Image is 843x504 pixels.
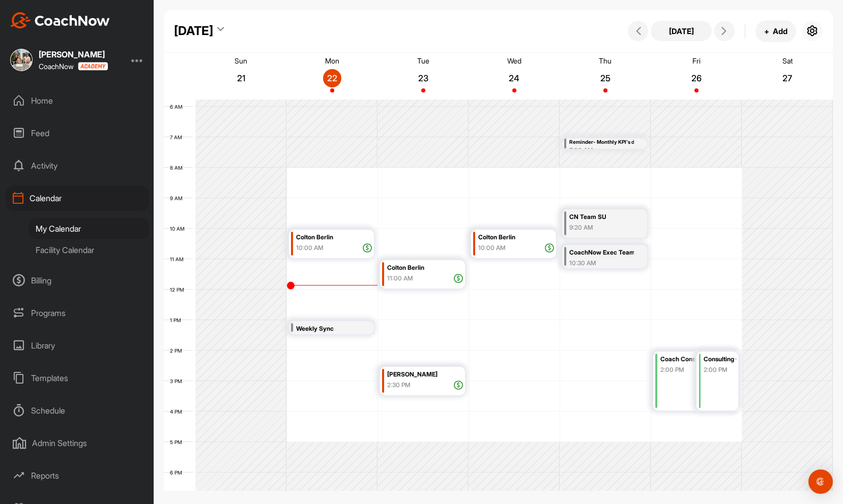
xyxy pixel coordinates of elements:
[296,323,361,335] div: Weekly Sync
[569,247,634,259] div: CoachNow Exec Team Meeting
[596,73,615,83] p: 25
[704,354,736,365] div: Consulting Group
[6,185,149,211] div: Calendar
[39,62,108,71] div: CoachNow
[232,73,250,83] p: 21
[164,408,192,415] div: 4 PM
[569,223,634,232] div: 9:20 AM
[469,53,560,100] a: September 24, 2025
[174,22,213,40] div: [DATE]
[6,430,149,456] div: Admin Settings
[692,56,701,65] p: Fri
[755,20,796,42] button: +Add
[164,226,195,232] div: 10 AM
[164,195,193,201] div: 9 AM
[569,138,634,146] div: Reminder- Monthly KPI's due on the 3rd business day of the month
[704,365,736,374] div: 2:00 PM
[164,104,193,110] div: 6 AM
[296,243,324,253] div: 10:00 AM
[6,333,149,358] div: Library
[569,211,634,223] div: CN Team SU
[286,53,377,100] a: September 22, 2025
[387,381,411,390] div: 2:30 PM
[164,348,192,354] div: 2 PM
[6,268,149,293] div: Billing
[414,73,432,83] p: 23
[651,53,742,100] a: September 26, 2025
[417,56,429,65] p: Tue
[507,56,521,65] p: Wed
[195,53,286,100] a: September 21, 2025
[164,134,192,140] div: 7 AM
[164,287,194,293] div: 12 PM
[10,12,110,28] img: CoachNow
[6,398,149,423] div: Schedule
[164,165,193,171] div: 8 AM
[6,153,149,178] div: Activity
[6,365,149,391] div: Templates
[569,259,634,268] div: 10:30 AM
[28,239,149,261] div: Facility Calendar
[560,53,651,100] a: September 25, 2025
[164,317,191,323] div: 1 PM
[651,21,712,41] button: [DATE]
[387,369,463,381] div: [PERSON_NAME]
[478,232,554,243] div: Colton Berlin
[687,73,706,83] p: 26
[39,50,108,58] div: [PERSON_NAME]
[808,469,833,494] div: Open Intercom Messenger
[782,56,793,65] p: Sat
[323,73,341,83] p: 22
[296,232,372,243] div: Colton Berlin
[505,73,524,83] p: 24
[377,53,469,100] a: September 23, 2025
[387,262,463,274] div: Colton Berlin
[164,439,192,445] div: 5 PM
[742,53,833,100] a: September 27, 2025
[478,243,506,253] div: 10:00 AM
[164,256,194,262] div: 11 AM
[325,56,339,65] p: Mon
[78,62,108,71] img: CoachNow acadmey
[660,354,736,365] div: Coach Consulting Group
[599,56,612,65] p: Thu
[778,73,797,83] p: 27
[28,218,149,239] div: My Calendar
[164,469,192,476] div: 6 PM
[6,463,149,488] div: Reports
[387,274,413,283] div: 11:00 AM
[6,300,149,326] div: Programs
[660,365,736,374] div: 2:00 PM
[6,88,149,113] div: Home
[764,26,769,37] span: +
[10,49,33,71] img: square_84417cfe2ddda32c444fbe7f80486063.jpg
[235,56,247,65] p: Sun
[164,378,192,384] div: 3 PM
[6,120,149,146] div: Feed
[569,146,634,155] div: 7:00 AM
